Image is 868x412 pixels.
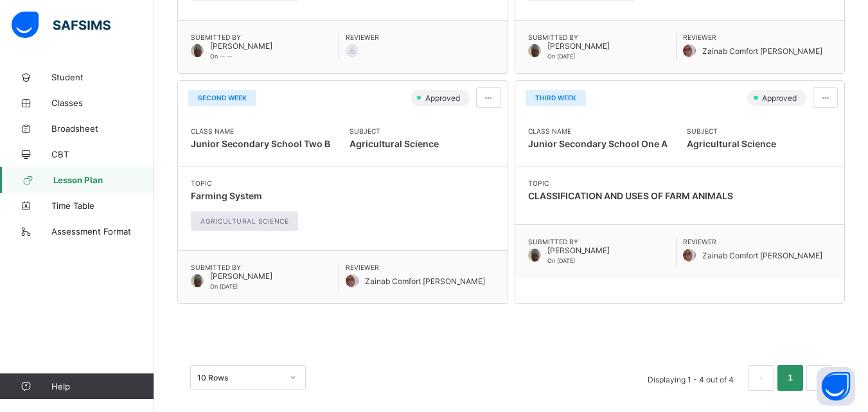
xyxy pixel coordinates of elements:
[350,135,439,153] span: Agricultural Science
[346,33,494,41] span: Reviewer
[683,33,831,41] span: Reviewer
[51,123,154,134] span: Broadsheet
[198,94,247,102] span: Second week
[687,127,776,135] span: Subject
[547,41,610,51] span: [PERSON_NAME]
[53,175,154,185] span: Lesson Plan
[365,276,485,286] span: Zainab Comfort [PERSON_NAME]
[702,46,822,56] span: Zainab Comfort [PERSON_NAME]
[210,53,232,60] span: On -- --
[200,217,288,225] span: AGRICULTURAL SCIENCE
[197,373,282,382] div: 10 Rows
[51,201,154,211] span: Time Table
[191,264,339,271] span: Submitted By
[528,238,676,246] span: Submitted By
[817,367,855,406] button: Open asap
[346,264,494,271] span: Reviewer
[702,251,822,260] span: Zainab Comfort [PERSON_NAME]
[528,138,668,149] span: Junior Secondary School One A
[51,98,154,108] span: Classes
[424,93,464,103] span: Approved
[683,238,831,246] span: Reviewer
[528,179,733,187] span: Topic
[191,127,330,135] span: Class Name
[191,179,305,187] span: Topic
[528,190,733,201] span: CLASSIFICATION AND USES OF FARM ANIMALS
[784,370,796,386] a: 1
[535,94,576,102] span: Third week
[638,365,743,391] li: Displaying 1 - 4 out of 4
[687,135,776,153] span: Agricultural Science
[191,33,339,41] span: Submitted By
[51,149,154,159] span: CBT
[12,12,111,39] img: safsims
[748,365,774,391] button: prev page
[210,41,272,51] span: [PERSON_NAME]
[191,138,330,149] span: Junior Secondary School Two B
[806,365,832,391] li: 下一页
[350,127,439,135] span: Subject
[761,93,801,103] span: Approved
[547,257,575,264] span: On [DATE]
[547,246,610,255] span: [PERSON_NAME]
[528,127,668,135] span: Class Name
[51,72,154,82] span: Student
[210,271,272,281] span: [PERSON_NAME]
[528,33,676,41] span: Submitted By
[210,283,238,290] span: On [DATE]
[51,226,154,237] span: Assessment Format
[806,365,832,391] button: next page
[748,365,774,391] li: 上一页
[547,53,575,60] span: On [DATE]
[191,190,262,201] span: Farming System
[777,365,803,391] li: 1
[51,381,154,391] span: Help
